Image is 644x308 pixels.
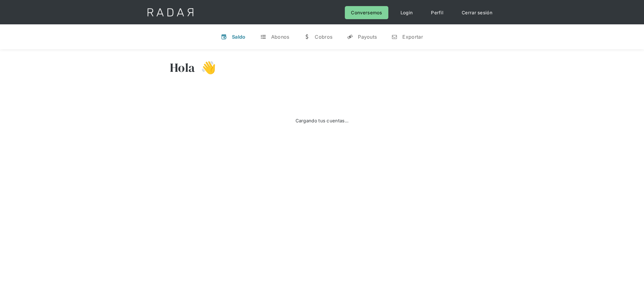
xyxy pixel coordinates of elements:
[425,6,450,19] a: Perfil
[296,117,349,125] div: Cargando tus cuentas...
[358,34,377,40] div: Payouts
[402,34,423,40] div: Exportar
[456,6,499,19] a: Cerrar sesión
[345,6,388,19] a: Conversemos
[347,34,353,40] div: y
[315,34,332,40] div: Cobros
[260,34,266,40] div: t
[170,60,195,75] h3: Hola
[271,34,289,40] div: Abonos
[391,34,397,40] div: n
[195,60,216,75] h3: 👋
[232,34,246,40] div: Saldo
[221,34,227,40] div: v
[394,6,419,19] a: Login
[304,34,310,40] div: w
